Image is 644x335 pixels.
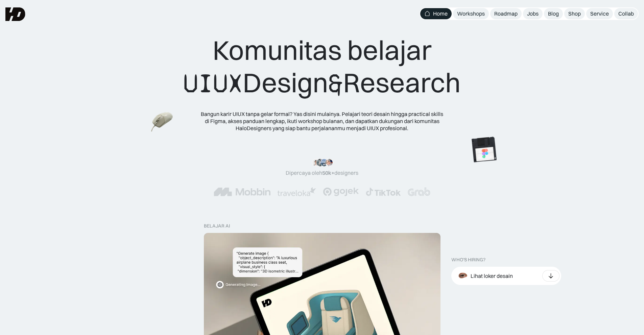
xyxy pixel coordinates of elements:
[544,8,563,19] a: Blog
[433,10,448,17] div: Home
[286,169,358,176] div: Dipercaya oleh designers
[523,8,543,19] a: Jobs
[618,10,634,17] div: Collab
[471,272,513,280] div: Lihat loker desain
[183,34,461,100] div: Komunitas belajar Design Research
[564,8,585,19] a: Shop
[590,10,609,17] div: Service
[322,169,334,176] span: 50k+
[420,8,452,19] a: Home
[586,8,613,19] a: Service
[494,10,518,17] div: Roadmap
[183,67,243,100] span: UIUX
[527,10,539,17] div: Jobs
[200,111,444,131] div: Bangun karir UIUX tanpa gelar formal? Yas disini mulainya. Pelajari teori desain hingga practical...
[614,8,638,19] a: Collab
[204,223,230,229] div: belajar ai
[568,10,581,17] div: Shop
[328,67,343,100] span: &
[457,10,485,17] div: Workshops
[548,10,559,17] div: Blog
[453,8,489,19] a: Workshops
[451,257,485,263] div: WHO’S HIRING?
[490,8,522,19] a: Roadmap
